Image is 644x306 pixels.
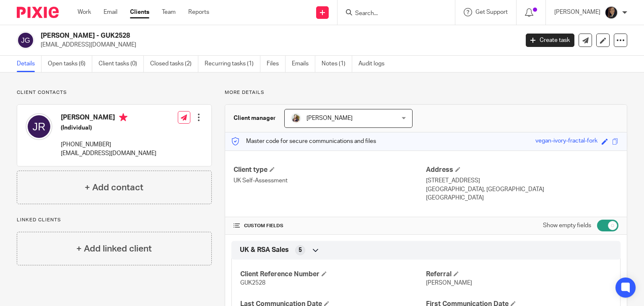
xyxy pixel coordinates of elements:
h4: Referral [426,270,612,279]
a: Closed tasks (2) [150,56,198,72]
a: Notes (1) [322,56,352,72]
span: UK & RSA Sales [240,246,289,254]
a: Client tasks (0) [99,56,144,72]
p: Linked clients [17,217,212,223]
img: svg%3E [26,113,52,140]
h4: CUSTOM FIELDS [234,223,426,229]
span: [PERSON_NAME] [306,115,353,121]
span: 5 [299,246,302,254]
span: [PERSON_NAME] [426,280,472,286]
h4: Address [426,166,618,174]
span: GUK2528 [240,280,265,286]
a: Create task [526,34,574,47]
a: Emails [292,56,315,72]
p: [EMAIL_ADDRESS][DOMAIN_NAME] [41,41,513,49]
a: Clients [130,8,149,16]
p: Client contacts [17,89,212,96]
h4: + Add contact [85,181,143,194]
p: Master code for secure communications and files [231,137,376,145]
a: Email [104,8,117,16]
label: Show empty fields [543,221,591,230]
a: Reports [188,8,209,16]
p: [GEOGRAPHIC_DATA], [GEOGRAPHIC_DATA] [426,185,618,194]
h3: Client manager [234,114,276,122]
a: Team [162,8,176,16]
p: [PHONE_NUMBER] [61,140,156,149]
h2: [PERSON_NAME] - GUK2528 [41,31,419,40]
img: Screenshot%202023-08-23%20174648.png [605,6,618,19]
span: Get Support [475,9,508,15]
a: Open tasks (6) [48,56,92,72]
img: svg%3E [17,31,34,49]
p: UK Self-Assessment [234,176,426,185]
p: [STREET_ADDRESS] [426,176,618,185]
a: Work [78,8,91,16]
a: Files [267,56,286,72]
input: Search [354,10,430,18]
h5: (Individual) [61,124,156,132]
p: More details [225,89,627,96]
h4: + Add linked client [76,242,152,255]
i: Primary [119,113,127,122]
img: Pixie [17,7,59,18]
a: Details [17,56,42,72]
p: [PERSON_NAME] [554,8,600,16]
h4: Client Reference Number [240,270,426,279]
a: Recurring tasks (1) [205,56,260,72]
img: Karin%20-%20Pic%202.jpg [291,113,301,123]
h4: Client type [234,166,426,174]
p: [EMAIL_ADDRESS][DOMAIN_NAME] [61,149,156,158]
a: Audit logs [358,56,391,72]
div: vegan-ivory-fractal-fork [535,137,597,146]
p: [GEOGRAPHIC_DATA] [426,194,618,202]
h4: [PERSON_NAME] [61,113,156,124]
